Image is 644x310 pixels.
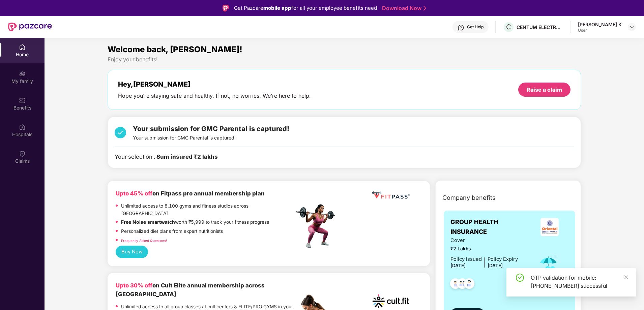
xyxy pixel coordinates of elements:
[19,124,26,130] img: svg+xml;base64,PHN2ZyBpZD0iSG9zcGl0YWxzIiB4bWxucz0iaHR0cDovL3d3dy53My5vcmcvMjAwMC9zdmciIHdpZHRoPS...
[116,282,152,289] b: Upto 30% off
[506,23,511,31] span: C
[115,152,218,161] div: Your selection :
[517,24,564,30] div: CENTUM ELECTRONICS LIMITED
[116,190,152,197] b: Upto 45% off
[447,276,464,293] img: svg+xml;base64,PHN2ZyB4bWxucz0iaHR0cDovL3d3dy53My5vcmcvMjAwMC9zdmciIHdpZHRoPSI0OC45NDMiIGhlaWdodD...
[133,124,289,142] div: Your submission for GMC Parental is captured!
[450,217,531,237] span: GROUP HEALTH INSURANCE
[624,275,628,280] span: close
[108,56,581,63] div: Enjoy your benefits!
[19,97,26,104] img: svg+xml;base64,PHN2ZyBpZD0iQmVuZWZpdHMiIHhtbG5zPSJodHRwOi8vd3d3LnczLm9yZy8yMDAwL3N2ZyIgd2lkdGg9Ij...
[578,28,622,33] div: User
[450,245,518,253] span: ₹2 Lakhs
[578,21,622,28] div: [PERSON_NAME] K
[19,150,26,157] img: svg+xml;base64,PHN2ZyBpZD0iQ2xhaW0iIHhtbG5zPSJodHRwOi8vd3d3LnczLm9yZy8yMDAwL3N2ZyIgd2lkdGg9IjIwIi...
[121,219,269,226] p: worth ₹5,999 to track your fitness progress
[442,193,496,203] span: Company benefits
[118,92,311,99] div: Hope you’re staying safe and healthy. If not, no worries. We’re here to help.
[115,124,126,142] img: svg+xml;base64,PHN2ZyB4bWxucz0iaHR0cDovL3d3dy53My5vcmcvMjAwMC9zdmciIHdpZHRoPSIzNCIgaGVpZ2h0PSIzNC...
[382,5,424,12] a: Download Now
[8,23,52,31] img: New Pazcare Logo
[121,239,167,243] a: Frequently Asked Questions!
[118,80,311,88] div: Hey, [PERSON_NAME]
[467,24,484,30] div: Get Help
[450,237,518,244] span: Cover
[450,263,466,268] span: [DATE]
[531,274,628,290] div: OTP validation for mobile: [PHONE_NUMBER] successful
[108,44,242,54] span: Welcome back, [PERSON_NAME]!
[121,228,223,235] p: Personalized diet plans from expert nutritionists
[371,189,411,201] img: fppp.png
[223,5,229,11] img: Logo
[423,5,426,12] img: Stroke
[263,5,291,11] strong: mobile app
[516,274,524,282] span: check-circle
[133,125,289,133] span: Your submission for GMC Parental is captured!
[234,4,377,12] div: Get Pazcare for all your employee benefits need
[121,219,175,225] strong: Free Noise smartwatch
[121,203,294,217] p: Unlimited access to 8,100 gyms and fitness studios across [GEOGRAPHIC_DATA]
[116,282,265,298] b: on Cult Elite annual membership across [GEOGRAPHIC_DATA]
[461,276,477,293] img: svg+xml;base64,PHN2ZyB4bWxucz0iaHR0cDovL3d3dy53My5vcmcvMjAwMC9zdmciIHdpZHRoPSI0OC45NDMiIGhlaWdodD...
[450,255,482,263] div: Policy issued
[488,255,518,263] div: Policy Expiry
[488,263,503,268] span: [DATE]
[156,153,218,160] b: Sum insured ₹2 lakhs
[540,218,559,236] img: insurerLogo
[19,70,26,77] img: svg+xml;base64,PHN2ZyB3aWR0aD0iMjAiIGhlaWdodD0iMjAiIHZpZXdCb3g9IjAgMCAyMCAyMCIgZmlsbD0ibm9uZSIgeG...
[537,254,559,277] img: icon
[19,44,26,51] img: svg+xml;base64,PHN2ZyBpZD0iSG9tZSIgeG1sbnM9Imh0dHA6Ly93d3cudzMub3JnLzIwMDAvc3ZnIiB3aWR0aD0iMjAiIG...
[458,24,464,31] img: svg+xml;base64,PHN2ZyBpZD0iSGVscC0zMngzMiIgeG1sbnM9Imh0dHA6Ly93d3cudzMub3JnLzIwMDAvc3ZnIiB3aWR0aD...
[294,203,341,250] img: fpp.png
[454,276,471,293] img: svg+xml;base64,PHN2ZyB4bWxucz0iaHR0cDovL3d3dy53My5vcmcvMjAwMC9zdmciIHdpZHRoPSI0OC45MTUiIGhlaWdodD...
[116,190,265,197] b: on Fitpass pro annual membership plan
[116,246,148,258] button: Buy Now
[629,24,635,30] img: svg+xml;base64,PHN2ZyBpZD0iRHJvcGRvd24tMzJ4MzIiIHhtbG5zPSJodHRwOi8vd3d3LnczLm9yZy8yMDAwL3N2ZyIgd2...
[527,86,562,93] div: Raise a claim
